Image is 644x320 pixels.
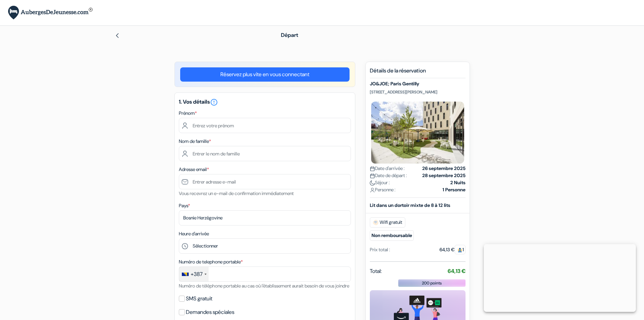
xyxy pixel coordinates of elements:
label: Pays [179,202,190,209]
a: error_outline [210,98,218,105]
img: left_arrow.svg [115,33,120,38]
span: Date d'arrivée : [370,165,405,172]
small: Non remboursable [370,230,414,241]
img: free_wifi.svg [373,220,378,225]
p: [STREET_ADDRESS][PERSON_NAME] [370,89,466,95]
span: Personne : [370,186,396,193]
strong: 2 Nuits [450,179,466,186]
b: Lit dans un dortoir mixte de 8 à 12 lits [370,202,450,208]
span: Total: [370,267,382,275]
img: user_icon.svg [370,188,375,193]
div: +387 [191,270,202,278]
input: Entrez votre prénom [179,118,351,133]
span: 200 points [422,280,442,286]
span: Wifi gratuit [370,217,405,228]
a: Réservez plus vite en vous connectant [180,67,350,82]
div: Bosnia and Herzegovina (Босна и Херцеговина): +387 [179,267,209,281]
h5: Détails de la réservation [370,67,466,78]
img: moon.svg [370,180,375,186]
label: Nom de famille [179,138,211,145]
label: Adresse email [179,166,209,173]
label: SMS gratuit [186,294,212,303]
label: Heure d'arrivée [179,230,209,237]
div: Prix total : [370,246,390,253]
strong: 1 Personne [443,186,466,193]
small: Numéro de téléphone portable au cas où l'établissement aurait besoin de vous joindre [179,283,349,289]
span: Date de départ : [370,172,407,179]
label: Numéro de telephone portable [179,258,243,265]
strong: 26 septembre 2025 [422,165,466,172]
img: calendar.svg [370,166,375,171]
img: AubergesDeJeunesse.com [8,6,93,20]
h5: 1. Vos détails [179,98,351,106]
img: guest.svg [457,248,462,253]
strong: 28 septembre 2025 [422,172,466,179]
strong: 64,13 € [448,268,466,275]
h5: JO&JOE; Paris Gentilly [370,81,466,87]
span: 1 [455,245,466,254]
label: Prénom [179,110,197,117]
span: Départ [281,31,298,39]
img: calendar.svg [370,173,375,178]
input: Entrer le nom de famille [179,146,351,161]
span: Séjour : [370,179,390,186]
input: Entrer adresse e-mail [179,174,351,189]
div: 64,13 € [439,246,466,253]
i: error_outline [210,98,218,106]
label: Demandes spéciales [186,307,234,317]
small: Vous recevrez un e-mail de confirmation immédiatement [179,190,294,196]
